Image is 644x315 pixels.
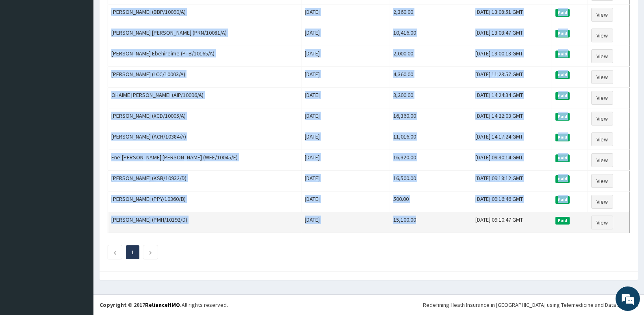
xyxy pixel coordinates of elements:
footer: All rights reserved. [93,294,644,315]
td: [PERSON_NAME] (LCC/10003/A) [108,67,301,88]
a: View [591,132,613,146]
a: View [591,70,613,84]
td: [DATE] [301,88,390,108]
a: View [591,153,613,167]
td: [DATE] [301,67,390,88]
td: [DATE] 13:08:51 GMT [472,4,551,25]
td: [DATE] [301,192,390,212]
td: 2,360.00 [390,4,472,25]
img: d_794563401_company_1708531726252_794563401 [15,41,33,61]
td: [DATE] [301,150,390,171]
td: [DATE] 11:23:57 GMT [472,67,551,88]
td: 4,360.00 [390,67,472,88]
a: View [591,29,613,42]
td: [DATE] 14:22:03 GMT [472,108,551,129]
td: [DATE] 09:30:14 GMT [472,150,551,171]
td: [PERSON_NAME] (PMH/10192/D) [108,212,301,233]
td: [DATE] 13:03:47 GMT [472,25,551,46]
a: View [591,216,613,229]
td: [DATE] 09:10:47 GMT [472,212,551,233]
a: View [591,112,613,126]
td: [PERSON_NAME] Ebehireime (PTB/10165/A) [108,46,301,67]
a: Page 1 is your current page [131,249,134,256]
td: [DATE] [301,4,390,25]
td: 16,320.00 [390,150,472,171]
span: We're online! [47,103,112,185]
a: View [591,174,613,188]
td: [PERSON_NAME] [PERSON_NAME] (PRN/10081/A) [108,25,301,46]
a: View [591,49,613,63]
td: [DATE] 14:24:34 GMT [472,88,551,108]
td: 16,500.00 [390,171,472,192]
td: [PERSON_NAME] (ACH/10384/A) [108,129,301,150]
td: 15,100.00 [390,212,472,233]
div: Chat with us now [42,46,137,56]
textarea: Type your message and hit 'Enter' [4,222,155,251]
td: [DATE] [301,25,390,46]
span: Paid [555,30,570,37]
span: Paid [555,196,570,203]
span: Paid [555,175,570,183]
td: [DATE] [301,129,390,150]
a: View [591,195,613,209]
td: 16,360.00 [390,108,472,129]
a: Previous page [113,249,117,256]
td: 10,416.00 [390,25,472,46]
td: [DATE] [301,46,390,67]
td: [DATE] [301,212,390,233]
td: OHAIME [PERSON_NAME] (AIP/10096/A) [108,88,301,108]
td: [DATE] 13:00:13 GMT [472,46,551,67]
td: [PERSON_NAME] (KSB/10932/D) [108,171,301,192]
span: Paid [555,71,570,79]
a: Next page [149,249,152,256]
a: View [591,91,613,105]
td: 3,200.00 [390,88,472,108]
span: Paid [555,92,570,99]
td: 2,000.00 [390,46,472,67]
a: View [591,8,613,22]
td: Ene-[PERSON_NAME] [PERSON_NAME] (WFE/10045/E) [108,150,301,171]
td: [PERSON_NAME] (PPY/10360/B) [108,192,301,212]
span: Paid [555,113,570,120]
span: Paid [555,217,570,224]
td: [DATE] 09:16:46 GMT [472,192,551,212]
td: [DATE] [301,171,390,192]
div: Redefining Heath Insurance in [GEOGRAPHIC_DATA] using Telemedicine and Data Science! [423,301,638,309]
td: [DATE] 09:18:12 GMT [472,171,551,192]
span: Paid [555,134,570,141]
td: [DATE] 14:17:24 GMT [472,129,551,150]
span: Paid [555,154,570,162]
span: Paid [555,9,570,16]
div: Minimize live chat window [133,4,153,24]
strong: Copyright © 2017 . [100,301,182,308]
td: 500.00 [390,192,472,212]
td: 11,016.00 [390,129,472,150]
td: [DATE] [301,108,390,129]
td: [PERSON_NAME] (XCD/10005/A) [108,108,301,129]
span: Paid [555,51,570,58]
a: RelianceHMO [145,301,180,308]
td: [PERSON_NAME] (BBP/10090/A) [108,4,301,25]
